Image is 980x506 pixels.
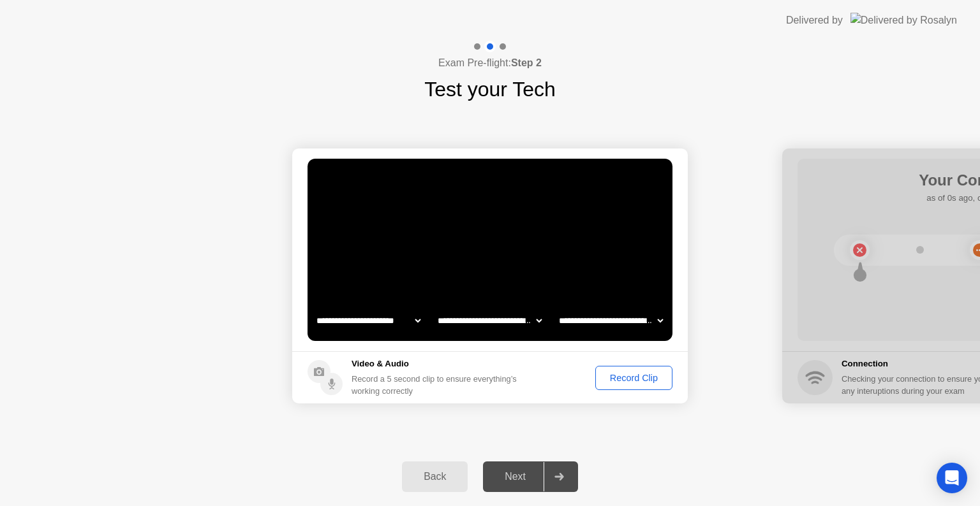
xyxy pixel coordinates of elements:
[402,461,468,492] button: Back
[352,373,522,397] div: Record a 5 second clip to ensure everything’s working correctly
[786,13,843,28] div: Delivered by
[483,461,578,492] button: Next
[352,358,522,370] h5: Video & Audio
[595,366,672,390] button: Record Clip
[487,471,544,482] div: Next
[406,471,464,482] div: Back
[424,74,556,105] h1: Test your Tech
[314,308,423,333] select: Available cameras
[850,13,957,27] img: Delivered by Rosalyn
[556,308,665,333] select: Available microphones
[600,373,668,383] div: Record Clip
[435,308,544,333] select: Available speakers
[511,57,542,68] b: Step 2
[438,55,542,71] h4: Exam Pre-flight:
[937,463,967,493] div: Open Intercom Messenger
